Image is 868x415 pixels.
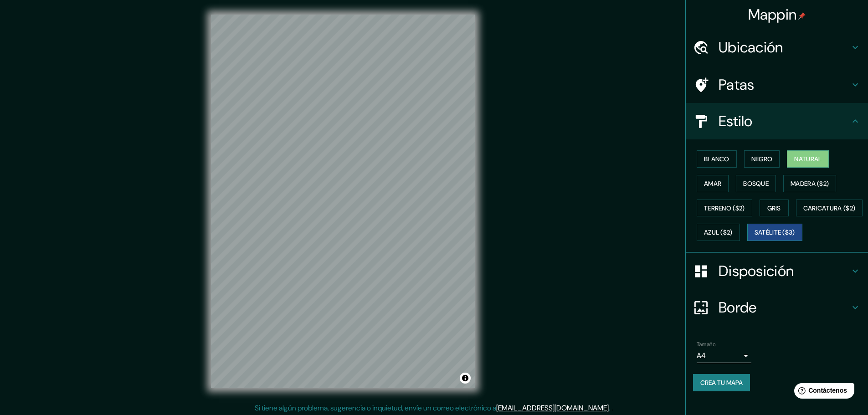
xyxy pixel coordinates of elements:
[686,103,868,139] div: Estilo
[796,200,863,217] button: Caricatura ($2)
[255,403,496,413] font: Si tiene algún problema, sugerencia o inquietud, envíe un correo electrónico a
[211,15,475,388] canvas: Mapa
[736,175,776,192] button: Bosque
[719,75,755,94] font: Patas
[697,351,706,360] font: A4
[460,373,471,384] button: Activar o desactivar atribución
[747,224,802,241] button: Satélite ($3)
[798,12,806,20] img: pin-icon.png
[719,298,757,317] font: Borde
[803,204,856,212] font: Caricatura ($2)
[787,150,829,168] button: Natural
[610,403,611,413] font: .
[704,204,745,212] font: Terreno ($2)
[719,112,753,131] font: Estilo
[697,200,752,217] button: Terreno ($2)
[744,150,780,168] button: Negro
[704,179,721,188] font: Amar
[686,67,868,103] div: Patas
[697,224,740,241] button: Azul ($2)
[693,374,750,391] button: Crea tu mapa
[697,348,751,363] div: A4
[686,29,868,66] div: Ubicación
[719,38,783,57] font: Ubicación
[609,403,610,413] font: .
[794,155,822,163] font: Natural
[791,179,829,188] font: Madera ($2)
[743,179,769,188] font: Bosque
[496,403,609,413] a: [EMAIL_ADDRESS][DOMAIN_NAME]
[686,253,868,289] div: Disposición
[783,175,836,192] button: Madera ($2)
[787,379,858,405] iframe: Lanzador de widgets de ayuda
[704,155,729,163] font: Blanco
[611,403,613,413] font: .
[697,175,729,192] button: Amar
[751,155,773,163] font: Negro
[748,5,797,24] font: Mappin
[700,379,743,387] font: Crea tu mapa
[704,229,733,237] font: Azul ($2)
[755,229,795,237] font: Satélite ($3)
[697,341,715,348] font: Tamaño
[760,200,789,217] button: Gris
[767,204,781,212] font: Gris
[686,289,868,326] div: Borde
[719,261,794,281] font: Disposición
[697,150,737,168] button: Blanco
